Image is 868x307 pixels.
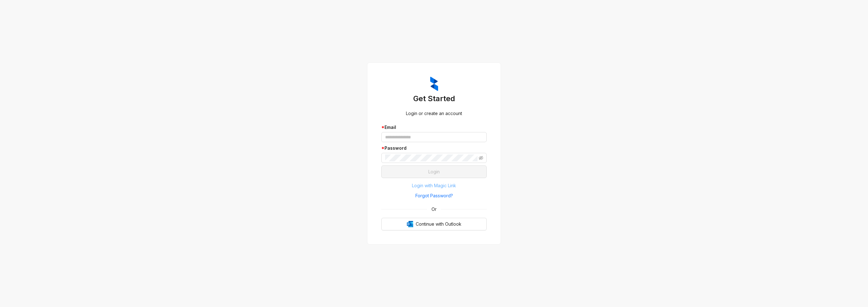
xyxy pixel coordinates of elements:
button: Login [381,165,487,178]
div: Password [381,145,487,152]
h3: Get Started [381,94,487,104]
span: Or [427,206,441,213]
img: Outlook [407,221,413,227]
span: eye-invisible [479,156,483,160]
span: Login with Magic Link [412,182,456,189]
button: OutlookContinue with Outlook [381,218,487,230]
div: Login or create an account [381,110,487,117]
img: ZumaIcon [430,77,438,91]
span: Continue with Outlook [416,221,461,228]
button: Login with Magic Link [381,181,487,191]
div: Email [381,124,487,131]
button: Forgot Password? [381,191,487,201]
span: Forgot Password? [415,192,453,199]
